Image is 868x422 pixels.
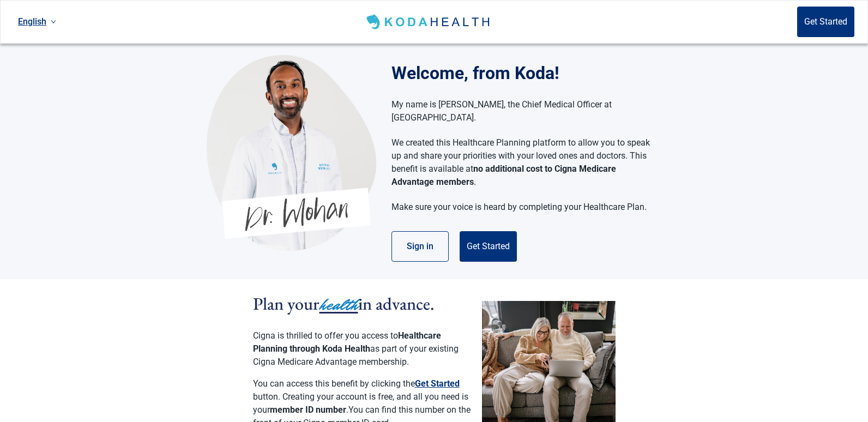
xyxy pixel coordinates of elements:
[14,13,61,31] a: Current language: English
[51,19,56,25] span: down
[415,377,460,390] button: Get Started
[391,60,661,86] h1: Welcome, from Koda!
[391,136,650,189] p: We created this Healthcare Planning platform to allow you to speak up and share your priorities w...
[391,98,650,124] p: My name is [PERSON_NAME], the Chief Medical Officer at [GEOGRAPHIC_DATA].
[364,13,493,31] img: Koda Health
[358,292,435,315] span: in advance.
[460,231,517,262] button: Get Started
[270,405,346,415] strong: member ID number
[253,330,398,341] span: Cigna is thrilled to offer you access to
[391,231,449,262] button: Sign in
[207,55,376,251] img: Koda Health
[797,7,854,37] button: Get Started
[391,164,616,187] strong: no additional cost to Cigna Medicare Advantage members
[253,292,320,315] span: Plan your
[391,201,650,214] p: Make sure your voice is heard by completing your Healthcare Plan.
[320,293,358,317] span: health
